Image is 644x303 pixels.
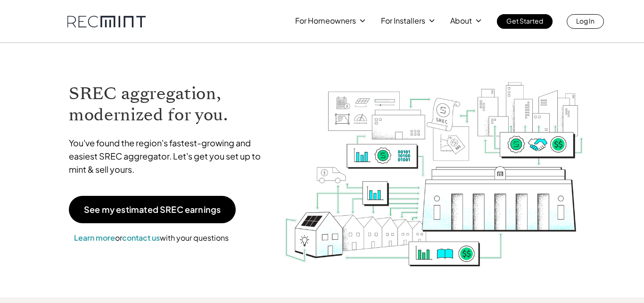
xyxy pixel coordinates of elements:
p: or with your questions [69,232,234,244]
p: See my estimated SREC earnings [84,205,221,214]
h1: SREC aggregation, modernized for you. [69,83,270,126]
a: Get Started [497,14,553,29]
img: RECmint value cycle [284,57,585,269]
p: You've found the region's fastest-growing and easiest SREC aggregator. Let's get you set up to mi... [69,136,270,176]
p: About [450,14,472,27]
a: Learn more [74,233,115,243]
a: contact us [122,233,160,243]
p: Get Started [506,14,543,27]
a: See my estimated SREC earnings [69,196,236,223]
p: For Installers [381,14,425,27]
a: Log In [567,14,604,29]
p: For Homeowners [295,14,356,27]
p: Log In [576,14,594,27]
